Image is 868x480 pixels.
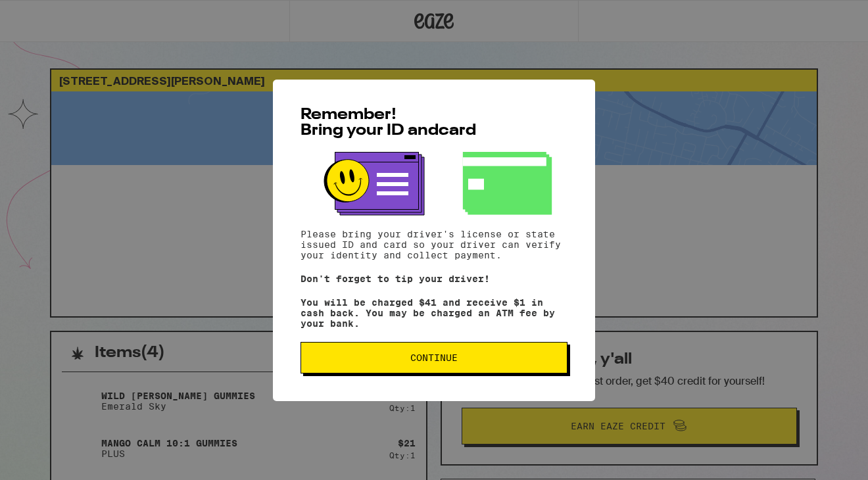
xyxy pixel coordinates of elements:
p: You will be charged $41 and receive $1 in cash back. You may be charged an ATM fee by your bank. [301,297,567,329]
span: Continue [410,353,458,362]
p: Please bring your driver's license or state issued ID and card so your driver can verify your ide... [301,229,567,260]
span: Remember! Bring your ID and card [301,107,476,139]
p: Don't forget to tip your driver! [301,274,567,284]
button: Continue [301,342,567,373]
